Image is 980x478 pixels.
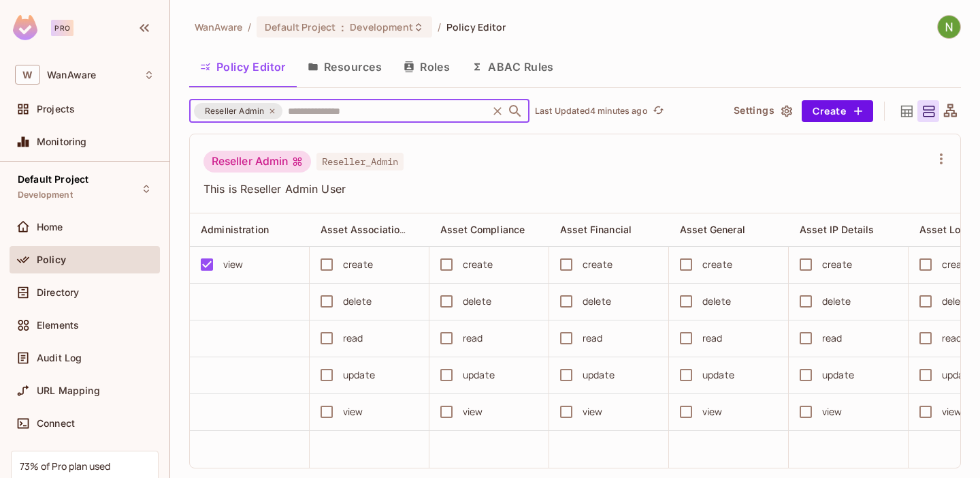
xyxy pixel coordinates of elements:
[728,100,796,122] button: Settings
[463,368,495,383] div: update
[583,404,603,419] div: view
[822,404,843,419] div: view
[702,257,732,272] div: create
[463,257,493,272] div: create
[942,257,972,272] div: create
[51,20,73,36] div: Pro
[37,385,100,396] span: URL Mapping
[506,102,525,121] button: Open
[463,404,483,419] div: view
[37,287,79,298] span: Directory
[446,20,506,33] span: Policy Editor
[37,418,75,429] span: Connect
[248,20,251,33] li: /
[343,368,375,383] div: update
[653,104,664,118] span: refresh
[350,20,412,33] span: Development
[203,181,930,196] span: This is Reseller Admin User
[343,257,373,272] div: create
[583,368,615,383] div: update
[15,65,40,85] span: W
[942,294,970,309] div: delete
[583,257,612,272] div: create
[488,102,507,121] button: Clear
[223,257,244,272] div: view
[37,222,63,233] span: Home
[18,190,73,200] span: Development
[461,50,565,84] button: ABAC Rules
[648,103,667,119] span: Click to refresh data
[800,224,874,235] span: Asset IP Details
[203,151,311,173] div: Reseller Admin
[18,174,88,185] span: Default Project
[702,294,731,309] div: delete
[37,136,87,147] span: Monitoring
[822,257,852,272] div: create
[463,294,491,309] div: delete
[680,224,745,235] span: Asset General
[343,294,372,309] div: delete
[583,331,603,346] div: read
[343,331,363,346] div: read
[942,368,974,383] div: update
[702,331,723,346] div: read
[942,404,962,419] div: view
[822,294,851,309] div: delete
[37,320,79,331] span: Elements
[13,15,37,40] img: SReyMgAAAABJRU5ErkJggg==
[583,294,611,309] div: delete
[463,331,483,346] div: read
[651,103,667,119] button: refresh
[37,254,66,265] span: Policy
[37,104,75,115] span: Projects
[343,404,363,419] div: view
[47,70,96,80] span: Workspace: WanAware
[197,104,272,118] span: Reseller Admin
[265,20,336,33] span: Default Project
[201,224,269,235] span: Administration
[942,331,962,346] div: read
[560,224,632,235] span: Asset Financial
[938,16,960,38] img: Navanath Jadhav
[393,50,461,84] button: Roles
[316,153,404,170] span: Reseller_Admin
[438,20,441,33] li: /
[321,223,411,236] span: Asset Associations
[37,353,82,363] span: Audit Log
[440,224,525,235] span: Asset Compliance
[20,460,110,473] div: 73% of Pro plan used
[822,368,854,383] div: update
[297,50,393,84] button: Resources
[702,404,723,419] div: view
[340,22,345,33] span: :
[822,331,843,346] div: read
[189,50,297,84] button: Policy Editor
[195,20,242,33] span: the active workspace
[802,100,873,122] button: Create
[702,368,734,383] div: update
[194,103,282,119] div: Reseller Admin
[535,106,648,117] p: Last Updated 4 minutes ago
